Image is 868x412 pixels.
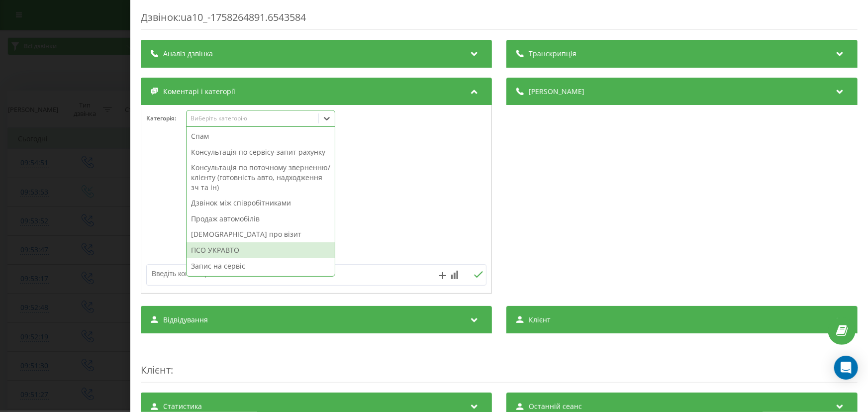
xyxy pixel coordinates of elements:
span: Клієнт [529,315,551,325]
span: Останній сеанс [529,402,582,412]
span: Відвідування [163,315,208,325]
span: Транскрипція [529,49,577,59]
span: Аналіз дзвінка [163,49,213,59]
div: Спам [187,128,335,144]
div: Придбання запасних частин [187,274,335,290]
span: Статистика [163,402,202,412]
div: [DEMOGRAPHIC_DATA] про візит [187,226,335,242]
div: Продаж автомобілів [187,211,335,227]
div: Консультація по сервісу-запит рахунку [187,144,335,160]
h4: Категорія : [146,115,186,122]
div: : [141,343,858,383]
div: Дзвінок : ua10_-1758264891.6543584 [141,10,858,30]
div: Запис на сервіс [187,258,335,274]
span: [PERSON_NAME] [529,87,584,97]
div: Виберіть категорію [190,114,314,122]
span: Коментарі і категорії [163,87,235,97]
div: Консультація по поточному зверненню/клієнту (готовність авто, надходження зч та ін) [187,160,335,195]
div: ПСО УКРАВТО [187,242,335,258]
span: Клієнт [141,363,171,377]
div: Open Intercom Messenger [834,356,858,380]
div: Дзвінок між співробітниками [187,195,335,211]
